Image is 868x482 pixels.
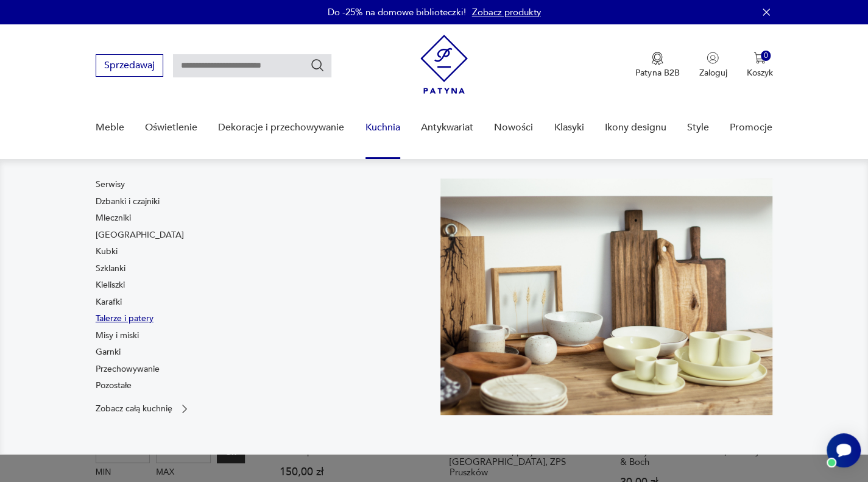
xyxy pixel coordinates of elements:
[96,212,131,224] a: Mleczniki
[96,279,125,291] a: Kieliszki
[96,246,118,258] a: Kubki
[96,346,121,358] a: Garnki
[635,67,679,79] p: Patyna B2B
[651,52,663,65] img: Ikona medalu
[827,433,861,467] iframe: Smartsupp widget button
[753,52,766,64] img: Ikona koszyka
[96,313,153,325] a: Talerze i patery
[554,104,584,151] a: Klasyki
[635,52,679,79] a: Ikona medaluPatyna B2B
[699,67,727,79] p: Zaloguj
[96,104,124,151] a: Meble
[635,52,679,79] button: Patyna B2B
[421,104,473,151] a: Antykwariat
[96,330,139,342] a: Misy i miski
[96,263,125,275] a: Szklanki
[96,179,125,191] a: Serwisy
[96,196,160,208] a: Dzbanki i czajniki
[730,104,772,151] a: Promocje
[96,54,163,77] button: Sprzedawaj
[687,104,709,151] a: Style
[699,52,727,79] button: Zaloguj
[605,104,666,151] a: Ikony designu
[746,52,772,79] button: 0Koszyk
[761,51,771,61] div: 0
[365,104,400,151] a: Kuchnia
[96,296,122,308] a: Karafki
[96,405,172,413] p: Zobacz całą kuchnię
[472,6,541,18] a: Zobacz produkty
[218,104,344,151] a: Dekoracje i przechowywanie
[96,380,132,392] a: Pozostałe
[746,67,772,79] p: Koszyk
[494,104,533,151] a: Nowości
[310,58,325,73] button: Szukaj
[440,179,773,415] img: b2f6bfe4a34d2e674d92badc23dc4074.jpg
[96,62,163,71] a: Sprzedawaj
[96,229,184,241] a: [GEOGRAPHIC_DATA]
[96,363,160,375] a: Przechowywanie
[328,6,466,18] p: Do -25% na domowe biblioteczki!
[145,104,197,151] a: Oświetlenie
[96,403,191,415] a: Zobacz całą kuchnię
[420,35,468,94] img: Patyna - sklep z meblami i dekoracjami vintage
[707,52,719,64] img: Ikonka użytkownika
